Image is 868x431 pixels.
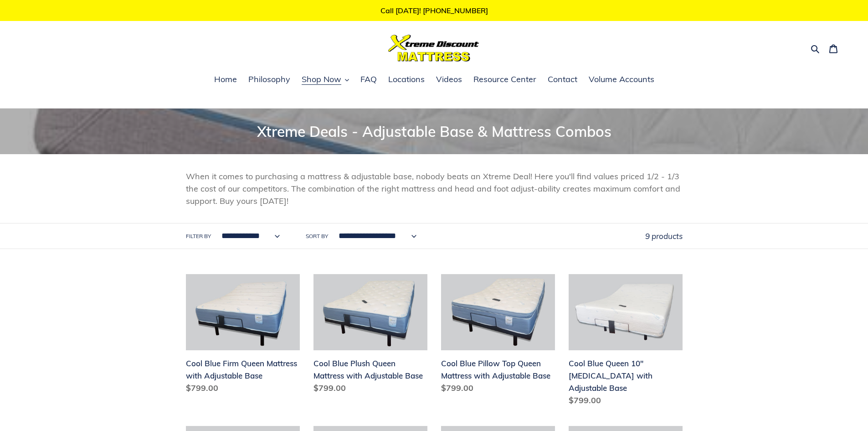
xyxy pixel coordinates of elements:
[645,231,683,241] span: 9 products
[186,232,211,240] label: Filter by
[584,73,659,87] a: Volume Accounts
[257,122,611,140] span: Xtreme Deals - Adjustable Base & Mattress Combos
[431,73,467,87] a: Videos
[248,74,290,85] span: Philosophy
[441,274,555,398] a: Cool Blue Pillow Top Queen Mattress with Adjustable Base
[302,74,341,85] span: Shop Now
[469,73,541,87] a: Resource Center
[306,232,328,240] label: Sort by
[360,74,377,85] span: FAQ
[543,73,582,87] a: Contact
[186,274,300,398] a: Cool Blue Firm Queen Mattress with Adjustable Base
[388,74,425,85] span: Locations
[186,170,683,207] p: When it comes to purchasing a mattress & adjustable base, nobody beats an Xtreme Deal! Here you'l...
[356,73,381,87] a: FAQ
[436,74,462,85] span: Videos
[589,74,654,85] span: Volume Accounts
[569,274,683,410] a: Cool Blue Queen 10" Memory Foam with Adjustable Base
[297,73,354,87] button: Shop Now
[388,35,479,62] img: Xtreme Discount Mattress
[244,73,295,87] a: Philosophy
[473,74,536,85] span: Resource Center
[210,73,241,87] a: Home
[384,73,429,87] a: Locations
[214,74,237,85] span: Home
[313,274,427,398] a: Cool Blue Plush Queen Mattress with Adjustable Base
[548,74,577,85] span: Contact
